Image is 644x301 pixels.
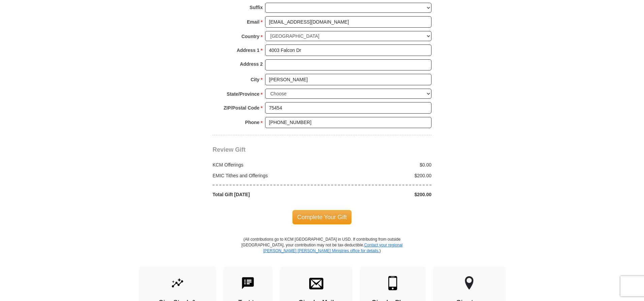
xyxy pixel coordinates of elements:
strong: Country [241,32,260,41]
img: envelope.svg [309,276,323,290]
div: $0.00 [322,161,435,168]
img: other-region [464,276,474,290]
div: Total Gift [DATE] [209,191,322,198]
strong: Address 2 [240,59,263,69]
div: $200.00 [322,172,435,179]
strong: Phone [245,118,260,127]
strong: State/Province [227,89,259,99]
span: Review Gift [213,146,246,153]
img: give-by-stock.svg [170,276,185,290]
strong: Email [247,17,259,27]
strong: City [251,75,259,84]
div: KCM Offerings [209,161,322,168]
strong: ZIP/Postal Code [224,103,260,113]
div: EMIC Tithes and Offerings [209,172,322,179]
strong: Suffix [250,3,263,12]
span: Complete Your Gift [292,210,352,224]
strong: Address 1 [237,46,260,55]
p: (All contributions go to KCM [GEOGRAPHIC_DATA] in USD. If contributing from outside [GEOGRAPHIC_D... [241,237,403,266]
a: Contact your regional [PERSON_NAME] [PERSON_NAME] Ministries office for details. [263,243,402,253]
img: mobile.svg [386,276,400,290]
div: $200.00 [322,191,435,198]
img: text-to-give.svg [241,276,255,290]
